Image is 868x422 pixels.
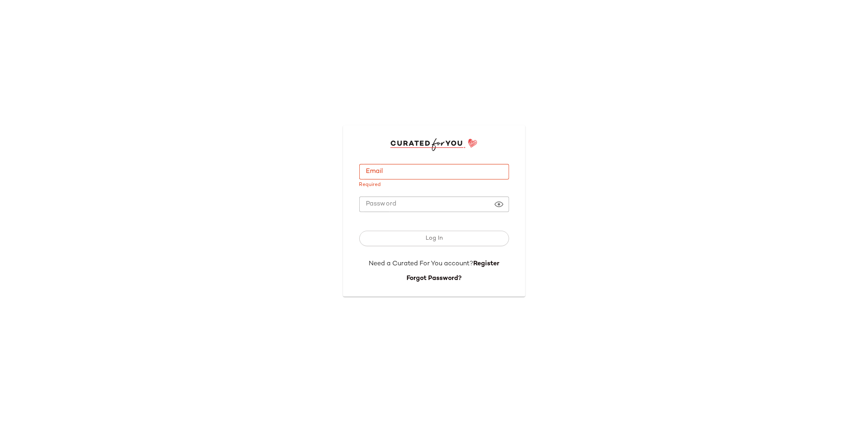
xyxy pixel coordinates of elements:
span: Need a Curated For You account? [369,260,473,267]
button: Log In [359,231,509,246]
a: Register [473,260,499,267]
a: Forgot Password? [407,275,461,282]
div: Required [359,183,509,188]
span: Log In [425,235,443,242]
img: cfy_login_logo.DGdB1djN.svg [390,138,478,151]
